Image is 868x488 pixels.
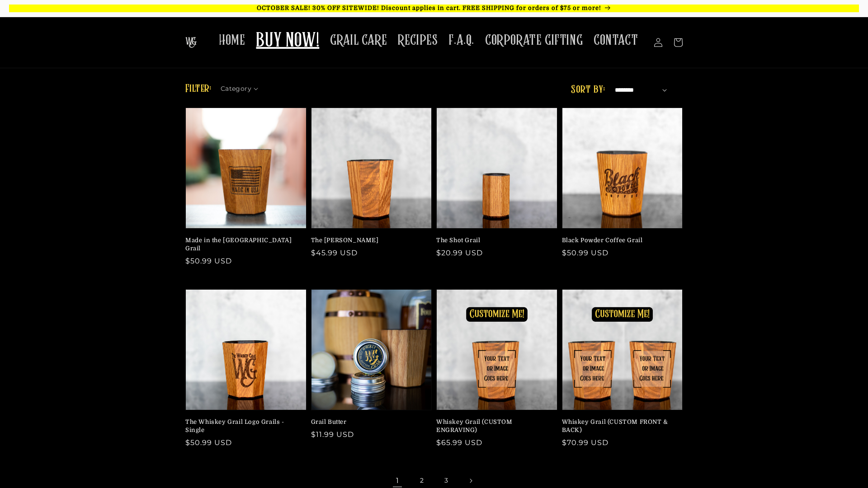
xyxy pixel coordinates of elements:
[594,32,638,49] span: CONTACT
[480,26,588,55] a: CORPORATE GIFTING
[485,32,583,49] span: CORPORATE GIFTING
[219,32,245,49] span: HOME
[330,32,387,49] span: GRAIL CARE
[311,236,427,244] a: The [PERSON_NAME]
[9,5,859,12] p: OCTOBER SALE! 30% OFF SITEWIDE! Discount applies in cart. FREE SHIPPING for orders of $75 or more!
[213,26,250,55] a: HOME
[443,26,480,55] a: F.A.Q.
[185,81,212,97] h2: Filter:
[311,418,427,426] a: Grail Butter
[221,82,264,91] summary: Category
[185,236,301,253] a: Made in the [GEOGRAPHIC_DATA] Grail
[436,418,552,434] a: Whiskey Grail (CUSTOM ENGRAVING)
[588,26,643,55] a: CONTACT
[562,418,678,434] a: Whiskey Grail (CUSTOM FRONT & BACK)
[221,84,251,94] span: Category
[562,236,678,244] a: Black Powder Coffee Grail
[185,418,301,434] a: The Whiskey Grail Logo Grails - Single
[436,236,552,244] a: The Shot Grail
[325,26,392,55] a: GRAIL CARE
[256,29,319,54] span: BUY NOW!
[448,32,474,49] span: F.A.Q.
[392,26,443,55] a: RECIPES
[185,37,197,48] img: The Whiskey Grail
[398,32,438,49] span: RECIPES
[250,23,325,59] a: BUY NOW!
[571,84,605,95] label: Sort by:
